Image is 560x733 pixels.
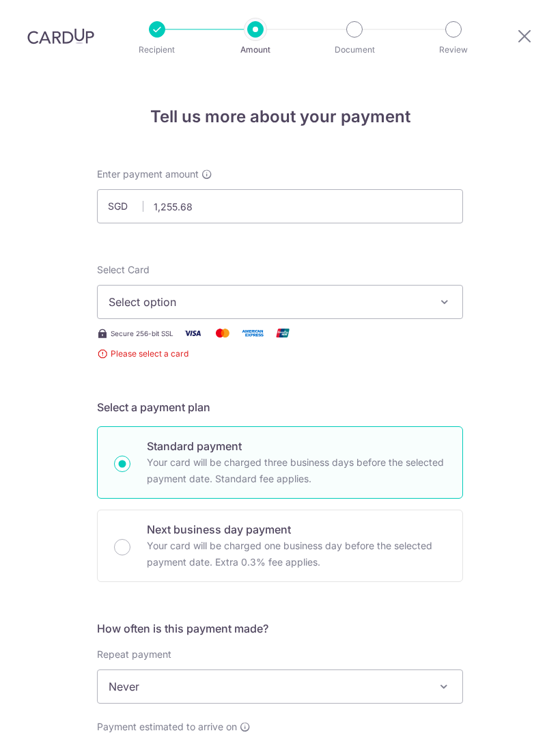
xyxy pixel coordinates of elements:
p: Next business day payment [147,521,446,538]
span: Select option [109,294,427,310]
h5: Select a payment plan [97,399,463,415]
p: Your card will be charged three business days before the selected payment date. Standard fee appl... [147,454,446,487]
span: Never [97,669,463,704]
p: Amount [217,43,294,57]
p: Standard payment [147,438,446,454]
span: Secure 256-bit SSL [111,328,173,339]
span: SGD [108,199,143,213]
img: CardUp [27,28,94,44]
p: Document [316,43,393,57]
p: Review [415,43,492,57]
h4: Tell us more about your payment [97,105,463,129]
img: American Express [239,324,266,342]
input: 0.00 [97,189,463,223]
img: Union Pay [269,324,296,342]
img: Mastercard [209,324,236,342]
p: Recipient [119,43,195,57]
h5: How often is this payment made? [97,620,463,637]
label: Repeat payment [97,648,171,661]
span: translation missing: en.payables.payment_networks.credit_card.summary.labels.select_card [97,264,150,275]
span: Never [98,670,462,703]
button: Select option [97,285,463,319]
span: Please select a card [97,347,463,361]
p: Your card will be charged one business day before the selected payment date. Extra 0.3% fee applies. [147,538,446,570]
img: Visa [179,324,206,342]
span: Enter payment amount [97,167,199,181]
